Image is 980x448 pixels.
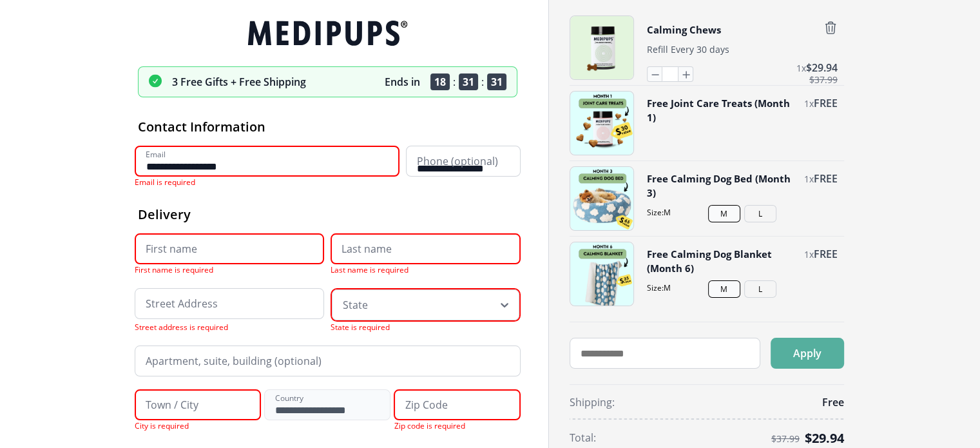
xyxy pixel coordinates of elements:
button: Free Joint Care Treats (Month 1) [647,96,798,124]
img: Free Joint Care Treats (Month 1) [570,92,633,155]
span: $ 37.99 [809,75,838,85]
img: Free Calming Dog Blanket (Month 6) [570,242,633,306]
span: Contact Information [138,118,265,135]
span: $ 29.94 [805,429,844,447]
span: $ 37.99 [771,434,800,444]
span: $ 29.94 [806,61,838,75]
span: Email is required [135,177,296,188]
button: L [744,205,776,222]
span: 1 x [804,248,814,260]
span: Refill Every 30 days [647,43,729,55]
span: Street address is required [135,322,296,333]
span: Size: M [647,282,838,293]
span: 31 [459,73,478,90]
span: 1 x [796,62,806,74]
span: : [481,75,484,89]
span: Size: M [647,207,838,218]
span: : [453,75,456,89]
button: Free Calming Dog Blanket (Month 6) [647,247,798,275]
button: Apply [771,338,844,369]
span: Zip code is required [394,420,520,431]
span: FREE [814,171,838,186]
span: 1 x [804,97,814,110]
button: Calming Chews [647,21,721,38]
span: First name is required [135,264,296,275]
img: Free Calming Dog Bed (Month 3) [570,167,633,230]
button: M [708,205,740,222]
span: Last name is required [331,264,492,275]
span: FREE [814,247,838,261]
span: City is required [135,420,261,431]
span: 18 [430,73,450,90]
img: Calming Chews [570,16,633,79]
button: M [708,280,740,298]
span: 1 x [804,173,814,185]
button: L [744,280,776,298]
span: Delivery [138,206,191,223]
span: Shipping: [570,395,615,409]
button: Free Calming Dog Bed (Month 3) [647,171,798,200]
span: FREE [814,96,838,110]
p: Ends in [385,75,420,89]
span: 31 [487,73,506,90]
span: Free [822,395,844,409]
span: Total: [570,431,596,445]
span: State is required [331,322,492,333]
p: 3 Free Gifts + Free Shipping [172,75,306,89]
